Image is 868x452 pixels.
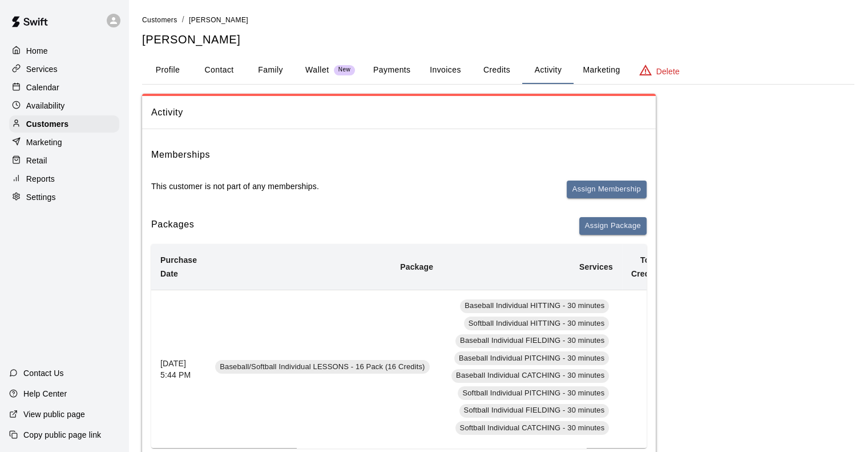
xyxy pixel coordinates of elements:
[189,16,248,24] span: [PERSON_NAME]
[9,79,119,96] a: Calendar
[151,147,210,162] h6: Memberships
[305,64,329,76] p: Wallet
[455,423,609,434] span: Softball Individual CATCHING - 30 minutes
[26,191,56,203] p: Settings
[9,61,119,78] a: Services
[160,255,197,278] b: Purchase Date
[23,367,64,379] p: Contact Us
[656,66,680,77] p: Delete
[464,318,609,329] span: Softball Individual HITTING - 30 minutes
[151,244,848,448] table: simple table
[26,63,58,75] p: Services
[142,57,854,84] div: basic tabs example
[451,370,609,381] span: Baseball Individual CATCHING - 30 minutes
[458,388,609,399] span: Softball Individual PITCHING - 30 minutes
[364,57,419,84] button: Payments
[579,217,647,235] button: Assign Package
[419,57,471,84] button: Invoices
[334,66,355,74] span: New
[26,82,59,93] p: Calendar
[9,170,119,187] a: Reports
[151,217,194,235] h6: Packages
[9,134,119,151] a: Marketing
[23,409,85,420] p: View public page
[574,57,629,84] button: Marketing
[9,189,119,206] a: Settings
[26,155,47,166] p: Retail
[23,429,101,441] p: Copy public page link
[455,335,609,346] span: Baseball Individual FIELDING - 30 minutes
[579,262,613,271] b: Services
[471,57,522,84] button: Credits
[459,405,609,416] span: Softball Individual FIELDING - 30 minutes
[454,353,609,364] span: Baseball Individual PITCHING - 30 minutes
[193,57,245,84] button: Contact
[151,181,319,192] p: This customer is not part of any memberships.
[9,115,119,133] a: Customers
[26,137,62,148] p: Marketing
[622,290,668,448] td: 16
[26,45,48,57] p: Home
[245,57,296,84] button: Family
[23,388,67,399] p: Help Center
[142,32,854,47] h5: [PERSON_NAME]
[182,14,184,26] li: /
[142,14,854,26] nav: breadcrumb
[567,181,647,198] button: Assign Membership
[26,100,65,111] p: Availability
[26,118,68,130] p: Customers
[142,15,177,24] a: Customers
[26,173,55,185] p: Reports
[631,255,659,278] b: Total Credits
[9,97,119,114] a: Availability
[215,362,429,373] span: Baseball/Softball Individual LESSONS - 16 Pack (16 Credits)
[215,363,433,373] a: Baseball/Softball Individual LESSONS - 16 Pack (16 Credits)
[460,301,609,311] span: Baseball Individual HITTING - 30 minutes
[142,57,193,84] button: Profile
[9,152,119,169] a: Retail
[142,16,177,24] span: Customers
[400,262,433,271] b: Package
[151,290,206,448] th: [DATE] 5:44 PM
[151,105,647,120] span: Activity
[522,57,574,84] button: Activity
[9,42,119,59] a: Home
